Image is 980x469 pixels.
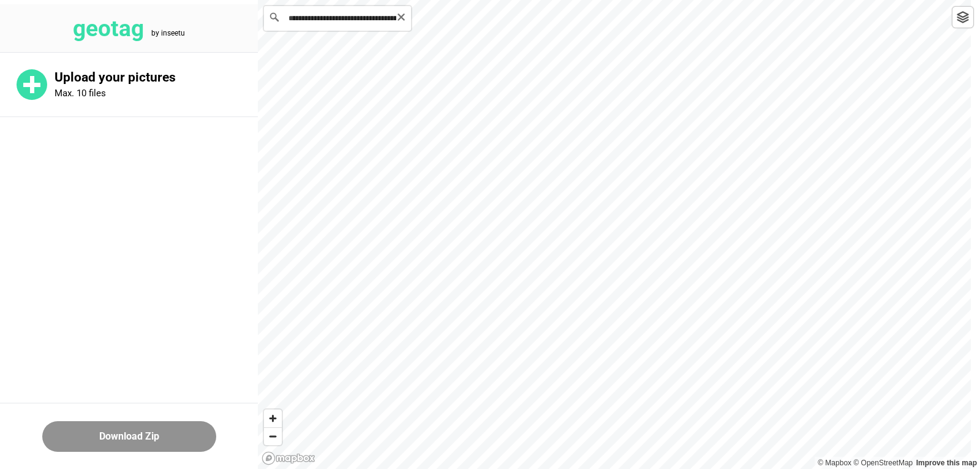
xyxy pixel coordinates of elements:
p: Upload your pictures [55,70,258,85]
tspan: by inseetu [151,29,185,37]
a: Mapbox logo [262,451,315,465]
button: Clear [396,10,406,22]
button: Zoom in [264,410,282,427]
input: Search [264,6,411,31]
a: Mapbox [818,459,851,467]
a: Map feedback [916,459,977,467]
p: Max. 10 files [55,88,106,99]
button: Zoom out [264,427,282,445]
tspan: geotag [73,15,144,42]
a: OpenStreetMap [853,459,913,467]
img: toggleLayer [957,11,969,23]
button: Download Zip [42,421,216,452]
